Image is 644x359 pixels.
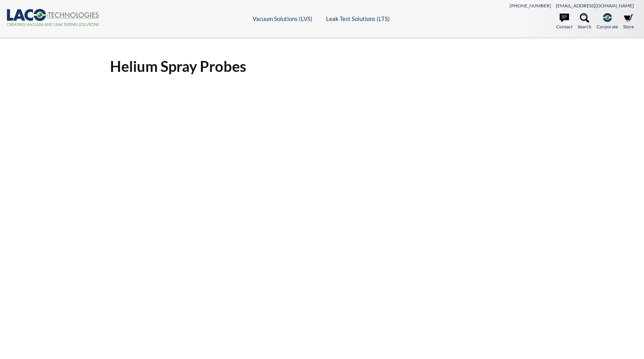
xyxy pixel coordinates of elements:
a: Vacuum Solutions (LVS) [253,15,312,22]
a: Contact [556,13,572,30]
span: Corporate [597,23,618,30]
a: Leak Test Solutions (LTS) [326,15,390,22]
a: [EMAIL_ADDRESS][DOMAIN_NAME] [556,3,634,9]
a: [PHONE_NUMBER] [510,3,551,9]
h1: Helium Spray Probes [110,57,534,76]
a: Search [578,13,592,30]
a: Store [623,13,634,30]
